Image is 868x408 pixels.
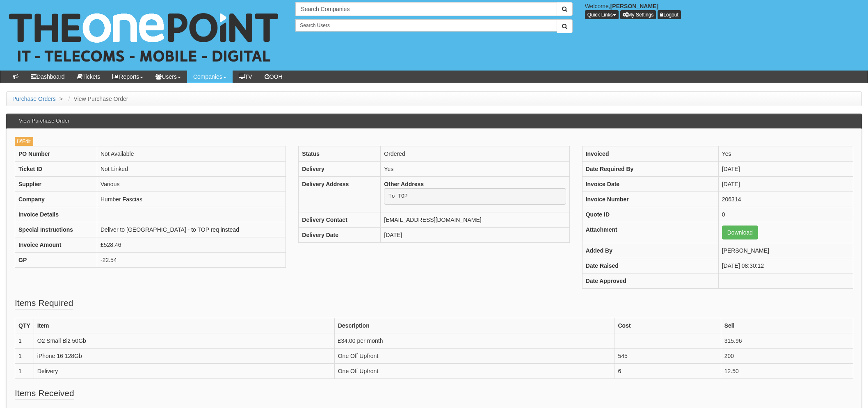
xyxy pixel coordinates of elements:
th: Added By [582,243,718,258]
pre: To TOP [384,188,566,205]
th: Invoice Date [582,177,718,192]
th: Ticket ID [15,162,97,177]
td: Various [97,177,286,192]
th: Invoiced [582,146,718,162]
a: Companies [187,71,233,83]
b: Other Address [384,181,424,187]
a: Tickets [71,71,107,83]
td: One Off Upfront [334,349,614,364]
div: Welcome, [579,2,868,19]
td: Delivery [34,364,334,379]
td: -22.54 [97,253,286,268]
th: Attachment [582,222,718,243]
th: GP [15,253,97,268]
td: Humber Fascias [97,192,286,207]
td: 12.50 [721,364,853,379]
td: Ordered [381,146,569,162]
th: Company [15,192,97,207]
th: Special Instructions [15,222,97,237]
td: £34.00 per month [334,333,614,349]
th: Delivery Address [299,177,381,212]
a: Dashboard [25,71,71,83]
a: Users [149,71,187,83]
th: Invoice Number [582,192,718,207]
input: Search Companies [295,2,557,16]
td: 1 [15,333,34,349]
th: Invoice Amount [15,237,97,253]
th: Cost [614,318,721,333]
h3: View Purchase Order [15,114,73,128]
td: O2 Small Biz 50Gb [34,333,334,349]
td: 1 [15,364,34,379]
a: My Settings [620,10,656,19]
th: Invoice Details [15,207,97,222]
td: [PERSON_NAME] [718,243,853,258]
td: 0 [718,207,853,222]
td: 315.96 [721,333,853,349]
a: Reports [106,71,149,83]
td: iPhone 16 128Gb [34,349,334,364]
th: Date Approved [582,274,718,289]
th: Date Required By [582,162,718,177]
th: Quote ID [582,207,718,222]
td: £528.46 [97,237,286,253]
td: Deliver to [GEOGRAPHIC_DATA] - to TOP req instead [97,222,286,237]
td: [DATE] [381,227,569,242]
td: Not Available [97,146,286,162]
td: 200 [721,349,853,364]
td: [DATE] 08:30:12 [718,258,853,274]
li: View Purchase Order [66,95,128,103]
th: Status [299,146,381,162]
a: OOH [258,71,289,83]
td: 545 [614,349,721,364]
a: Purchase Orders [12,96,56,102]
span: > [57,96,65,102]
td: 1 [15,349,34,364]
input: Search Users [295,19,557,32]
th: QTY [15,318,34,333]
td: 6 [614,364,721,379]
legend: Items Received [15,387,74,400]
th: Description [334,318,614,333]
b: [PERSON_NAME] [610,3,658,9]
th: PO Number [15,146,97,162]
th: Item [34,318,334,333]
td: 206314 [718,192,853,207]
th: Date Raised [582,258,718,274]
th: Delivery Contact [299,212,381,227]
td: Not Linked [97,162,286,177]
td: One Off Upfront [334,364,614,379]
a: Logout [658,10,681,19]
th: Supplier [15,177,97,192]
legend: Items Required [15,297,73,310]
a: Edit [15,137,33,146]
th: Delivery Date [299,227,381,242]
td: [EMAIL_ADDRESS][DOMAIN_NAME] [381,212,569,227]
a: Download [722,226,758,239]
th: Delivery [299,162,381,177]
td: Yes [381,162,569,177]
td: [DATE] [718,162,853,177]
td: [DATE] [718,177,853,192]
td: Yes [718,146,853,162]
button: Quick Links [585,10,619,19]
a: TV [233,71,258,83]
th: Sell [721,318,853,333]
